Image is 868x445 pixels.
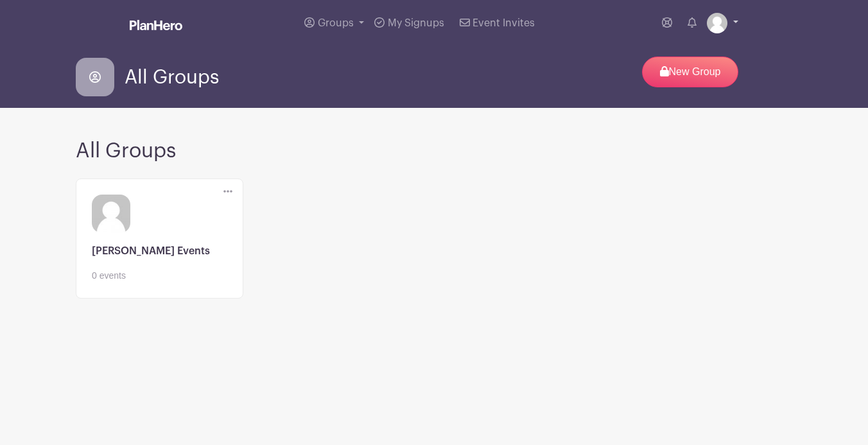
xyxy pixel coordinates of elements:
span: My Signups [388,18,444,28]
span: Groups [318,18,354,28]
img: logo_white-6c42ec7e38ccf1d336a20a19083b03d10ae64f83f12c07503d8b9e83406b4c7d.svg [130,20,182,30]
span: All Groups [125,67,219,88]
p: New Group [642,57,738,87]
h2: All Groups [76,139,792,163]
span: Event Invites [473,18,535,28]
img: default-ce2991bfa6775e67f084385cd625a349d9dcbb7a52a09fb2fda1e96e2d18dcdb.png [707,13,727,33]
